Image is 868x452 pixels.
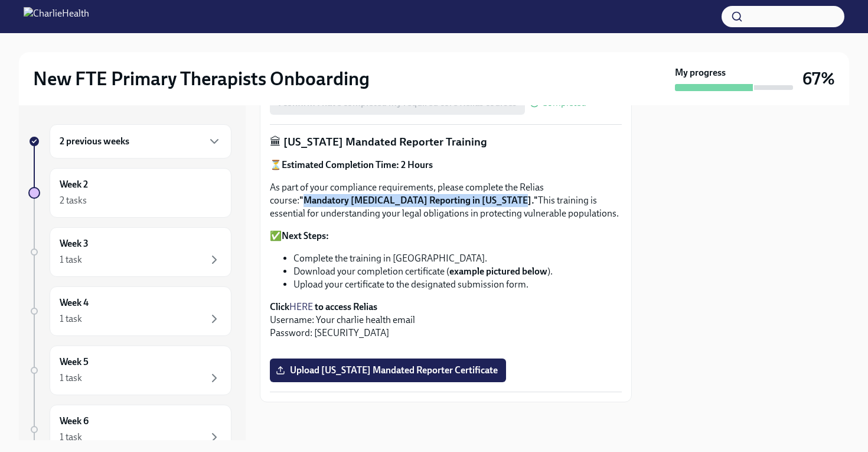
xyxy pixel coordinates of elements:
[270,301,289,312] strong: Click
[449,266,547,277] strong: example pictured below
[270,181,622,220] p: As part of your compliance requirements, please complete the Relias course: This training is esse...
[541,98,586,108] span: Completed
[60,178,88,191] h6: Week 2
[293,278,622,291] li: Upload your certificate to the designated submission form.
[60,372,82,385] div: 1 task
[60,415,89,428] h6: Week 6
[24,7,89,26] img: CharlieHealth
[60,135,129,148] h6: 2 previous weeks
[28,168,231,218] a: Week 22 tasks
[60,253,82,266] div: 1 task
[28,286,231,336] a: Week 41 task
[675,66,726,79] strong: My progress
[28,227,231,277] a: Week 31 task
[282,159,433,170] strong: Estimated Completion Time: 2 Hours
[270,134,622,150] p: 🏛 [US_STATE] Mandated Reporter Training
[802,68,835,89] h3: 67%
[33,67,370,91] h2: New FTE Primary Therapists Onboarding
[293,265,622,278] li: Download your completion certificate ( ).
[60,356,89,369] h6: Week 5
[60,194,87,207] div: 2 tasks
[50,124,231,159] div: 2 previous weeks
[282,230,329,241] strong: Next Steps:
[270,359,506,382] label: Upload [US_STATE] Mandated Reporter Certificate
[299,195,538,206] strong: "Mandatory [MEDICAL_DATA] Reporting in [US_STATE]."
[270,230,622,243] p: ✅
[60,237,89,250] h6: Week 3
[28,346,231,395] a: Week 51 task
[60,431,82,444] div: 1 task
[270,301,622,340] p: Username: Your charlie health email Password: [SECURITY_DATA]
[270,159,622,172] p: ⏳
[60,296,89,309] h6: Week 4
[289,301,313,312] a: HERE
[60,312,82,325] div: 1 task
[315,301,377,312] strong: to access Relias
[293,252,622,265] li: Complete the training in [GEOGRAPHIC_DATA].
[278,364,498,376] span: Upload [US_STATE] Mandated Reporter Certificate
